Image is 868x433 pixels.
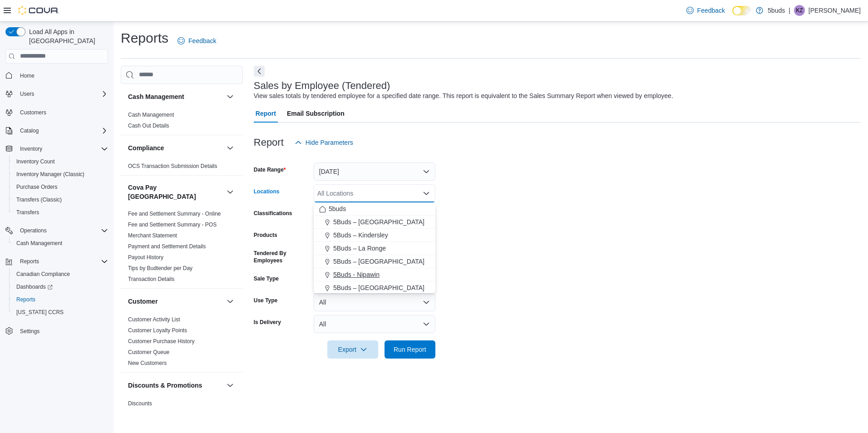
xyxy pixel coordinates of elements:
[16,240,62,247] span: Cash Management
[13,269,74,280] a: Canadian Compliance
[314,268,435,281] button: 5Buds - Nipawin
[16,283,53,290] span: Dashboards
[9,237,112,250] button: Cash Management
[128,327,187,334] a: Customer Loyalty Points
[254,275,279,282] label: Sale Type
[20,127,39,134] span: Catalog
[809,5,861,16] p: [PERSON_NAME]
[16,89,38,99] button: Users
[16,89,108,99] span: Users
[16,158,55,165] span: Inventory Count
[314,293,435,311] button: All
[128,338,195,344] a: Customer Purchase History
[128,221,217,228] span: Fee and Settlement Summary - POS
[128,243,206,250] a: Payment and Settlement Details
[9,306,112,319] button: [US_STATE] CCRS
[16,256,108,267] span: Reports
[2,88,112,100] button: Users
[20,90,34,98] span: Users
[128,381,223,390] button: Discounts & Promotions
[128,265,192,271] a: Tips by Budtender per Day
[2,124,112,137] button: Catalog
[254,250,310,264] label: Tendered By Employees
[13,194,108,205] span: Transfers (Classic)
[13,307,108,318] span: Washington CCRS
[128,92,184,101] h3: Cash Management
[254,210,292,217] label: Classifications
[13,294,39,305] a: Reports
[16,256,43,267] button: Reports
[254,166,286,173] label: Date Range
[16,326,43,337] a: Settings
[128,143,223,153] button: Compliance
[128,243,206,250] span: Payment and Settlement Details
[333,283,424,292] span: 5Buds – [GEOGRAPHIC_DATA]
[128,162,217,170] span: OCS Transaction Submission Details
[333,231,388,240] span: 5Buds – Kindersley
[128,400,152,407] a: Discounts
[128,232,177,239] a: Merchant Statement
[16,171,84,178] span: Inventory Manager (Classic)
[13,156,59,167] a: Inventory Count
[121,109,243,135] div: Cash Management
[225,187,236,197] button: Cova Pay [GEOGRAPHIC_DATA]
[314,315,435,333] button: All
[13,238,108,249] span: Cash Management
[16,225,50,236] button: Operations
[254,231,277,239] label: Products
[128,122,169,129] span: Cash Out Details
[13,207,108,218] span: Transfers
[20,258,39,265] span: Reports
[768,5,785,16] p: 5buds
[314,242,435,255] button: 5Buds – La Ronge
[314,229,435,242] button: 5Buds – Kindersley
[291,133,357,152] button: Hide Parameters
[306,138,353,147] span: Hide Parameters
[333,244,386,253] span: 5Buds – La Ronge
[20,145,42,153] span: Inventory
[121,208,243,288] div: Cova Pay [GEOGRAPHIC_DATA]
[9,193,112,206] button: Transfers (Classic)
[254,188,280,195] label: Locations
[128,211,221,217] a: Fee and Settlement Summary - Online
[314,281,435,295] button: 5Buds – [GEOGRAPHIC_DATA]
[16,196,62,203] span: Transfers (Classic)
[121,161,243,175] div: Compliance
[16,325,108,336] span: Settings
[254,80,390,91] h3: Sales by Employee (Tendered)
[20,109,46,116] span: Customers
[128,183,223,201] h3: Cova Pay [GEOGRAPHIC_DATA]
[16,225,108,236] span: Operations
[225,380,236,391] button: Discounts & Promotions
[16,125,42,136] button: Catalog
[9,155,112,168] button: Inventory Count
[174,32,220,50] a: Feedback
[16,309,64,316] span: [US_STATE] CCRS
[732,15,733,16] span: Dark Mode
[13,207,43,218] a: Transfers
[128,338,195,345] span: Customer Purchase History
[683,1,729,20] a: Feedback
[13,156,108,167] span: Inventory Count
[254,297,277,304] label: Use Type
[20,328,39,335] span: Settings
[796,5,803,16] span: KZ
[16,143,108,154] span: Inventory
[789,5,790,16] p: |
[13,194,65,205] a: Transfers (Classic)
[128,276,174,283] span: Transaction Details
[697,6,725,15] span: Feedback
[128,163,217,169] a: OCS Transaction Submission Details
[128,111,174,118] span: Cash Management
[16,296,35,303] span: Reports
[794,5,805,16] div: Keith Ziemann
[314,255,435,268] button: 5Buds – [GEOGRAPHIC_DATA]
[128,92,223,101] button: Cash Management
[9,268,112,280] button: Canadian Compliance
[128,210,221,217] span: Fee and Settlement Summary - Online
[2,255,112,268] button: Reports
[16,143,46,154] button: Inventory
[254,137,284,148] h3: Report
